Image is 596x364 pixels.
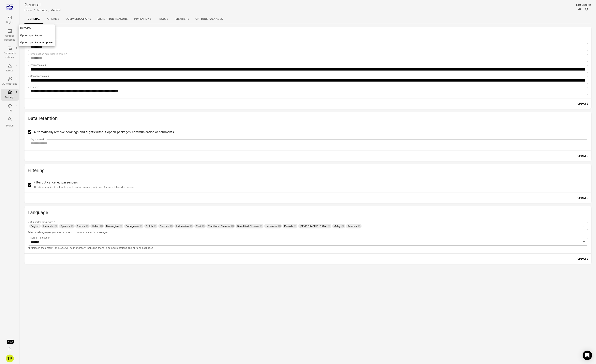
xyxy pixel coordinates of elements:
[105,224,120,228] span: Norwegian
[90,224,101,228] span: Italian
[155,14,172,24] a: Issues
[206,224,232,228] span: Traditional Chinese
[172,14,192,24] a: Members
[94,14,131,24] a: Disruption reasons
[29,224,41,228] span: English
[581,239,587,244] button: Open
[174,224,190,228] span: Indonesian
[236,224,260,228] span: Simplified Chinese
[2,21,17,25] div: Flights
[581,223,587,229] button: Open
[28,209,588,216] h2: Language
[30,138,45,141] label: Days to retain
[28,231,588,235] p: Select the languages you want to use to communicate with passengers.
[19,39,55,46] a: Options package templates
[30,52,67,56] label: Organisation name (log in name)
[2,109,17,113] div: API
[24,14,591,24] div: Local navigation
[30,236,50,239] label: Default language
[51,8,61,12] div: General
[59,224,71,228] span: Spanish
[41,224,55,228] span: Icelandic
[19,32,55,39] a: Options packages
[6,355,14,362] div: TP
[576,152,590,160] button: Update
[24,2,61,8] h1: General
[34,130,174,135] span: Automatically remove bookings and flights without option packages, communication or comments
[2,34,17,42] div: Options packages
[576,255,590,262] button: Update
[75,224,86,228] span: French
[24,14,44,24] a: General
[34,185,136,189] p: This filter applies to all tables, and can be manually adjusted for each table when needed.
[30,63,46,67] label: Primary colour
[158,224,171,228] span: German
[28,30,588,36] h2: Branding
[192,14,226,24] a: Options packages
[24,8,61,13] nav: Breadcrumbs
[144,224,154,228] span: Dutch
[264,224,279,228] span: Japanese
[30,220,55,224] label: Supported languages
[576,194,590,202] button: Update
[131,14,155,24] a: Invitations
[34,8,35,13] li: /
[584,7,588,11] button: Refresh data
[576,7,583,11] div: 12:51
[124,224,141,228] span: Portuguese
[2,124,17,128] div: Search
[19,24,55,32] a: Overview
[283,224,294,228] span: Kazakh
[7,340,14,344] div: Tooltip anchor
[44,14,62,24] a: Airlines
[2,95,17,99] div: Settings
[576,3,591,7] div: Last updated
[346,224,358,228] span: Russian
[576,100,590,107] button: Update
[298,224,328,228] span: [DEMOGRAPHIC_DATA]
[62,14,94,24] a: Communications
[2,51,17,59] div: Communi-cations
[6,345,14,353] button: Notifications
[28,167,588,174] h2: Filtering
[194,224,203,228] span: Thai
[28,115,588,122] h2: Data retention
[30,85,41,89] label: Logo URL
[28,246,588,250] p: All fields in the default language will be mandatory, including those in communications and optio...
[583,351,592,360] div: Open Intercom Messenger
[37,9,47,12] a: Settings
[30,74,49,78] label: Secondary colour
[2,82,17,86] div: Automations
[332,224,342,228] span: Malay
[19,24,55,46] nav: Local navigation
[24,9,32,12] a: Home
[4,353,15,364] button: Tómas Páll Máté
[34,180,136,189] span: Filter out cancelled passengers
[48,8,50,13] li: /
[2,69,17,73] div: Issues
